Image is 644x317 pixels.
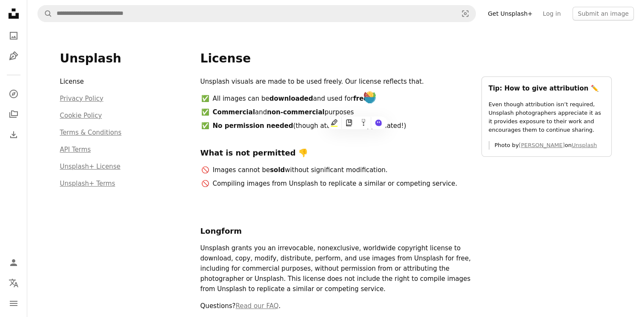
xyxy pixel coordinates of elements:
[455,6,475,22] button: Visual search
[37,5,476,22] form: Find visuals sitewide
[200,51,612,66] h1: License
[538,7,566,20] a: Log in
[212,107,471,117] li: and purposes
[495,141,604,150] p: Photo by on
[5,5,22,24] a: Home — Unsplash
[5,85,22,102] a: Explore
[212,121,471,131] li: (though attribution is appreciated!)
[5,27,22,44] a: Photos
[212,165,471,175] li: Images cannot be without significant modification.
[572,142,597,148] a: Unsplash
[212,178,471,189] li: Compiling images from Unsplash to replicate a similar or competing service.
[5,275,22,292] button: Language
[483,7,538,20] a: Get Unsplash+
[60,112,102,119] a: Cookie Policy
[270,166,285,174] strong: sold
[200,148,471,158] h4: What is not permitted 👎
[60,129,122,136] a: Terms & Conditions
[200,226,471,236] h4: Longform
[212,93,471,104] li: All images can be and used for
[519,142,565,148] a: [PERSON_NAME]
[60,51,190,66] h3: Unsplash
[235,302,278,310] a: Read our FAQ
[269,95,313,102] strong: downloaded
[38,6,52,22] button: Search Unsplash
[60,146,91,153] a: API Terms
[5,254,22,271] a: Log in / Sign up
[200,301,471,311] p: Questions? .
[60,95,103,102] a: Privacy Policy
[5,295,22,312] button: Menu
[5,48,22,65] a: Illustrations
[60,163,120,170] a: Unsplash+ License
[213,122,293,130] strong: No permission needed
[267,108,324,116] strong: non-commercial
[60,180,115,187] a: Unsplash+ Terms
[489,100,604,134] p: Even though attribution isn’t required, Unsplash photographers appreciate it as it provides expos...
[353,95,368,102] strong: free
[200,243,471,294] p: Unsplash grants you an irrevocable, nonexclusive, worldwide copyright license to download, copy, ...
[5,126,22,143] a: Download History
[572,7,634,20] button: Submit an image
[213,108,255,116] strong: Commercial
[5,106,22,123] a: Collections
[200,76,471,87] p: Unsplash visuals are made to be used freely. Our license reflects that.
[489,84,604,93] h5: Tip: How to give attribution ✏️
